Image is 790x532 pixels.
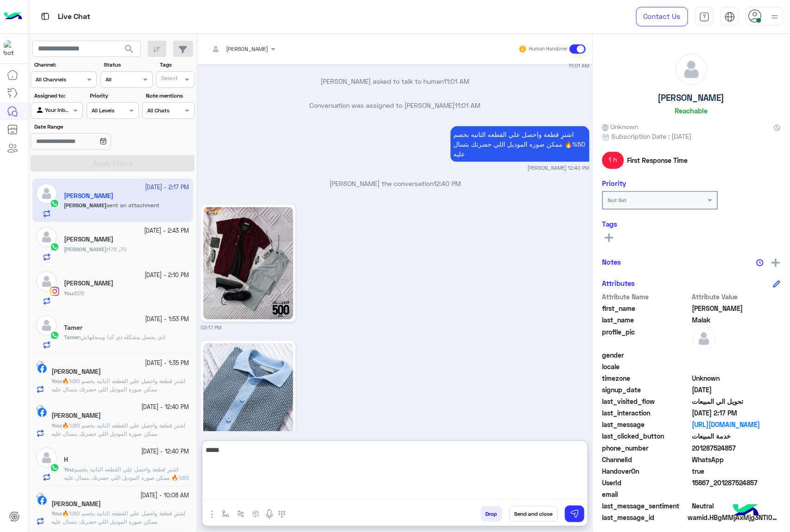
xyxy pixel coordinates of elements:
img: select flow [222,510,229,518]
p: Conversation was assigned to [PERSON_NAME] [201,100,589,110]
b: : [64,246,108,253]
img: defaultAdmin.png [36,315,57,336]
img: WhatsApp [50,331,59,340]
h5: Mohamed Abdullah [51,500,101,508]
small: 02:17 PM [201,324,222,332]
span: 525 [75,290,84,297]
small: [DATE] - 1:53 PM [145,315,189,324]
span: last_message_id [602,513,686,522]
img: profile [769,11,781,23]
img: WhatsApp [50,463,59,472]
img: defaultAdmin.png [36,227,57,247]
img: Logo [4,7,22,26]
label: Channel: [34,61,96,69]
span: 2025-09-25T11:17:35.864576Z [693,408,781,418]
span: signup_date [602,385,691,395]
img: hulul-logo.png [730,495,762,527]
p: Live Chat [58,11,90,23]
button: Drop [481,506,502,522]
b: : [64,290,75,297]
span: 11:01 AM [444,77,470,85]
h6: Reachable [675,106,708,115]
label: Date Range [34,123,138,131]
label: Priority [90,92,138,100]
span: 176 ,70 [108,246,126,253]
b: : [51,422,62,429]
span: profile_pic [602,327,691,348]
h5: Tamer [64,324,82,332]
span: Subscription Date : [DATE] [612,131,692,141]
span: 12:40 PM [433,179,461,187]
small: 11:01 AM [569,62,589,69]
img: WhatsApp [50,242,59,252]
img: defaultAdmin.png [36,271,57,292]
span: null [693,489,781,499]
label: Assigned to: [34,92,82,100]
span: اذي يحصل مشكله ذي كدا ومنحلهاش [81,334,165,340]
span: search [124,43,135,55]
img: 1459989101940577.jpg [203,207,293,320]
h5: H [64,456,68,464]
small: [DATE] - 1:35 PM [145,359,189,368]
img: send voice note [264,509,275,520]
a: [URL][DOMAIN_NAME] [693,420,781,429]
img: 713415422032625 [4,40,20,57]
span: You [64,290,73,297]
span: اشترِ قطعة واحصل علي القطعه التانيه بخصم 50%🔥 ممكن صوره الموديل اللي حضرتك بتسال عليه [51,422,185,437]
span: You [51,510,61,517]
b: : [51,510,62,517]
span: Attribute Name [602,292,691,302]
small: [DATE] - 2:43 PM [144,227,189,235]
img: Facebook [38,496,47,505]
img: make a call [278,511,286,518]
img: tab [39,11,51,22]
span: 2025-04-08T13:02:32.483Z [693,385,781,395]
span: first_name [602,303,691,313]
span: اشترِ قطعة واحصل علي القطعه التانيه بخصم 50%🔥 ممكن صوره الموديل اللي حضرتك بتسال عليه [51,510,185,525]
b: Not Set [608,197,627,204]
small: [DATE] - 12:40 PM [142,403,189,412]
p: [PERSON_NAME] asked to talk to human [201,76,589,86]
button: search [118,41,141,61]
button: Trigger scenario [233,506,249,521]
span: HandoverOn [602,466,691,476]
img: Facebook [38,364,47,373]
span: wamid.HBgMMjAxMjg3NTI0ODU3FQIAEhggQUM5NkIzMkE1ODA0MUU5NTdEOEY1NjE3RTQ0MkU3OTgA [688,513,781,522]
img: Trigger scenario [237,510,245,518]
img: Instagram [50,287,59,296]
img: defaultAdmin.png [693,327,716,350]
small: Human Handover [529,45,568,53]
span: [PERSON_NAME] [64,246,107,253]
h6: Priority [602,179,627,187]
img: send message [570,509,579,519]
span: 15867_201287524857 [693,478,781,488]
span: UserId [602,478,691,488]
img: add [772,259,780,267]
img: tab [699,12,710,22]
span: locale [602,362,691,371]
div: Select [160,74,178,85]
small: [DATE] - 12:40 PM [142,447,189,456]
span: Mina [693,303,781,313]
span: 1 h [602,152,624,168]
h5: عماد العمدة [51,412,101,420]
p: [PERSON_NAME] the conversation [201,179,589,188]
span: 201287524857 [693,443,781,453]
span: last_visited_flow [602,396,691,406]
label: Status [104,61,151,69]
label: Tags [160,61,194,69]
button: Apply Filters [31,155,194,172]
span: Unknown [602,122,639,131]
img: picture [36,361,44,369]
h5: Hussein Taher [64,279,113,287]
span: last_clicked_button [602,431,691,441]
span: Attribute Value [693,292,781,302]
span: اشترِ قطعة واحصل علي القطعه التانيه بخصم 50%🔥 ممكن صوره الموديل اللي حضرتك بتسال عليه [64,466,189,481]
span: null [693,350,781,360]
span: timezone [602,373,691,383]
img: notes [757,259,764,266]
span: email [602,489,691,499]
span: 2 [693,455,781,464]
small: [PERSON_NAME] 12:40 PM [528,164,589,172]
span: خدمة المبيعات [693,431,781,441]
